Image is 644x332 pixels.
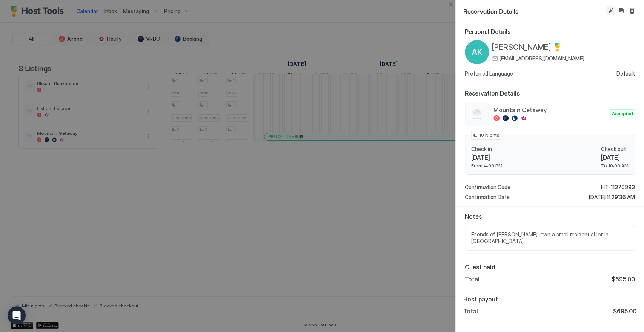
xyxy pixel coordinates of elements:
[612,110,633,117] span: Accepted
[492,43,551,52] span: [PERSON_NAME]
[471,146,503,153] span: Check in
[627,6,636,15] button: Cancel reservation
[589,194,635,201] span: [DATE] 11:29:36 AM
[479,132,500,139] span: 10 Nights
[616,70,635,77] span: Default
[8,306,26,324] div: Open Intercom Messenger
[601,163,629,168] span: To 10:00 AM
[472,46,482,58] span: AK
[601,154,629,161] span: [DATE]
[463,6,605,15] span: Reservation Details
[601,184,635,191] span: HT-11376393
[465,184,510,191] span: Confirmation Code
[463,307,478,315] span: Total
[465,194,510,201] span: Confirmation Date
[500,55,584,62] span: [EMAIL_ADDRESS][DOMAIN_NAME]
[465,70,513,77] span: Preferred Language
[465,275,480,283] span: Total
[617,6,626,15] button: Inbox
[613,307,636,315] span: $695.00
[601,146,629,153] span: Check out
[606,6,615,15] button: Edit reservation
[465,213,635,220] span: Notes
[465,90,635,97] span: Reservation Details
[471,154,503,161] span: [DATE]
[465,263,635,271] span: Guest paid
[465,28,635,36] span: Personal Details
[463,295,636,303] span: Host payout
[612,275,635,283] span: $695.00
[471,163,503,168] span: From 4:00 PM
[493,106,607,114] span: Mountain Getaway
[471,231,629,244] span: Friends of [PERSON_NAME], own a small residential lot in [GEOGRAPHIC_DATA]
